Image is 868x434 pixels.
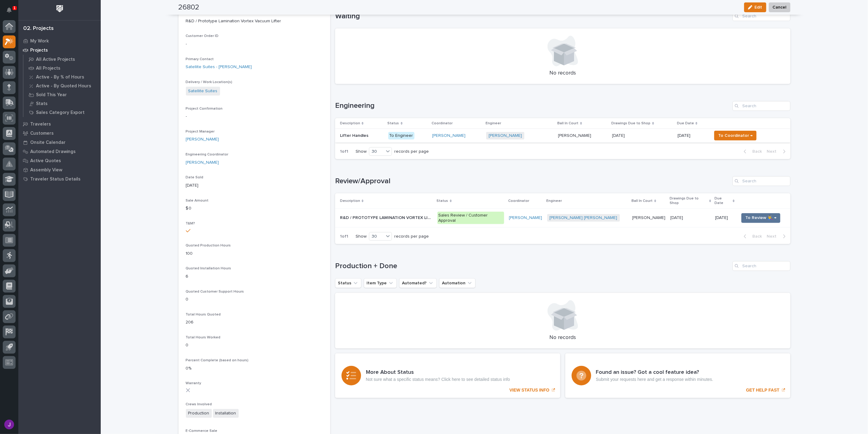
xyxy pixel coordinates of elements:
p: R&D / PROTOTYPE LAMINATION VORTEX LIFTER [340,214,434,221]
p: Ball In Court [632,198,653,204]
h3: Found an issue? Got a cool feature idea? [596,369,713,376]
a: Travelers [18,119,101,129]
p: R&D / Prototype Lamination Vortex Vacuum Lifter [186,18,323,24]
p: Ball In Court [558,120,579,127]
p: Active - By Quoted Hours [36,83,91,89]
p: 1 of 1 [335,229,353,244]
input: Search [732,101,790,111]
p: Engineer [547,198,562,204]
div: Notifications1 [8,7,16,17]
a: Satellite Suites - [PERSON_NAME] [186,64,252,70]
h1: Engineering [335,101,730,110]
p: Active Quotes [30,158,61,164]
p: - [186,41,323,47]
span: Customer Order ID [186,34,219,38]
span: Back [749,234,762,239]
p: All Active Projects [36,57,75,62]
span: Edit [755,5,762,10]
div: Search [732,176,790,186]
h1: Production + Done [335,262,730,271]
a: Projects [18,46,101,55]
span: Back [749,149,762,154]
span: Project Confirmation [186,107,223,111]
h3: More About Status [366,369,510,376]
a: [PERSON_NAME] [PERSON_NAME] [550,215,617,221]
a: Active - By Quoted Hours [24,82,101,90]
p: Stats [36,101,48,107]
span: To Review 👨‍🏭 → [745,214,776,221]
button: Notifications [3,4,16,16]
div: Search [732,261,790,271]
span: Installation [213,409,239,418]
a: Traveler Status Details [18,174,101,184]
span: E-Commerce Sale [186,429,218,433]
p: Lifter Handles [340,132,370,138]
p: Traveler Status Details [30,177,81,182]
button: Item Type [364,278,397,288]
a: GET HELP FAST [565,353,790,398]
div: Sales Review / Customer Approval [437,212,504,224]
h1: Review/Approval [335,177,730,186]
p: Active - By % of Hours [36,75,84,80]
p: Drawings Due to Shop [670,195,708,206]
button: Automation [439,278,476,288]
a: VIEW STATUS INFO [335,353,560,398]
h2: 26802 [179,3,200,12]
div: 02. Projects [23,25,54,32]
div: 30 [369,148,384,155]
p: Engineer [486,120,501,127]
p: No records [342,70,783,77]
span: Quoted Installation Hours [186,267,231,270]
button: Edit [744,2,766,12]
span: Total Hours Quoted [186,313,221,316]
p: - [186,113,323,120]
a: Assembly View [18,165,101,174]
p: [PERSON_NAME] [632,214,667,221]
p: Status [437,198,448,204]
p: 1 of 1 [335,144,353,159]
input: Search [732,11,790,21]
span: Primary Contact [186,57,214,61]
span: T&M? [186,222,195,225]
span: Delivery / Work Location(s) [186,80,233,84]
span: Engineering Coordinator [186,153,229,156]
p: $ 0 [186,205,323,212]
p: 0% [186,365,323,372]
button: Back [739,234,765,239]
div: 30 [369,233,384,240]
a: Active - By % of Hours [24,73,101,81]
p: [PERSON_NAME] [558,132,593,138]
span: Quoted Production Hours [186,244,231,247]
button: To Coordinator → [714,131,757,140]
a: Sales Category Export [24,108,101,117]
p: Coordinator [432,120,453,127]
p: Sold This Year [36,92,67,98]
button: Status [335,278,361,288]
p: Status [388,120,399,127]
p: Description [340,120,360,127]
p: Customers [30,131,54,136]
p: Drawings Due to Shop [612,120,651,127]
button: Back [739,149,765,154]
a: My Work [18,36,101,46]
p: records per page [394,149,429,154]
button: To Review 👨‍🏭 → [741,213,780,223]
div: To Engineer [388,132,414,140]
a: Satellite Suites [188,88,218,94]
span: Next [767,234,780,239]
span: Production [186,409,212,418]
button: Next [765,234,790,239]
p: Automated Drawings [30,149,76,155]
p: [DATE] [671,214,685,221]
button: Next [765,149,790,154]
p: 6 [186,273,323,280]
tr: R&D / PROTOTYPE LAMINATION VORTEX LIFTERR&D / PROTOTYPE LAMINATION VORTEX LIFTER Sales Review / C... [335,209,790,228]
p: 0 [186,296,323,303]
p: [DATE] [186,182,323,189]
button: Cancel [769,2,790,12]
tr: Lifter HandlesLifter Handles To Engineer[PERSON_NAME] [PERSON_NAME] [PERSON_NAME][PERSON_NAME] [D... [335,129,790,143]
a: [PERSON_NAME] [186,136,219,143]
p: Coordinator [508,198,530,204]
p: 0 [186,342,323,348]
a: [PERSON_NAME] [432,133,465,138]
